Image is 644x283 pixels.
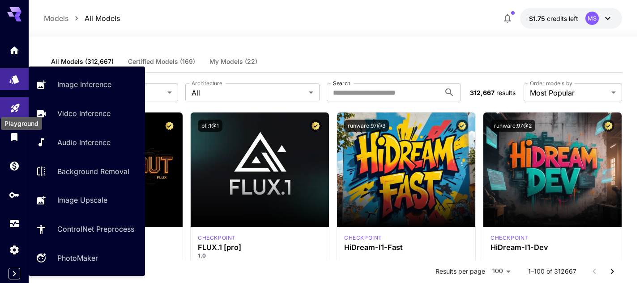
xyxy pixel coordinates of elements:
[490,120,535,132] button: runware:97@2
[128,58,195,66] span: Certified Models (169)
[456,120,468,132] button: Certified Model – Vetted for best performance and includes a commercial license.
[192,79,222,87] label: Architecture
[57,224,134,234] p: ControlNet Preprocess
[57,253,98,263] p: PhotoMaker
[496,89,516,96] span: results
[530,79,572,87] label: Order models by
[9,160,20,171] div: Wallet
[9,244,20,255] div: Settings
[9,42,20,53] div: Home
[490,243,614,252] h3: HiDream-I1-Dev
[198,234,236,242] div: fluxpro
[29,103,145,125] a: Video Inference
[44,13,68,24] p: Models
[198,120,222,132] button: bfl:1@1
[547,15,578,22] span: credits left
[57,166,129,177] p: Background Removal
[51,58,114,66] span: All Models (312,667)
[85,13,120,24] p: All Models
[530,87,608,98] span: Most Popular
[344,234,382,242] p: checkpoint
[310,120,322,132] button: Certified Model – Vetted for best performance and includes a commercial license.
[333,79,350,87] label: Search
[520,8,622,29] button: $1.75028
[529,15,547,22] span: $1.75
[163,120,175,132] button: Certified Model – Vetted for best performance and includes a commercial license.
[529,14,578,23] div: $1.75028
[490,234,529,242] div: HiDream Dev
[29,74,145,96] a: Image Inference
[602,120,614,132] button: Certified Model – Vetted for best performance and includes a commercial license.
[470,89,495,96] span: 312,667
[57,108,111,119] p: Video Inference
[435,267,485,276] p: Results per page
[198,252,322,260] p: 1.0
[29,218,145,240] a: ControlNet Preprocess
[10,100,21,111] div: Playground
[9,218,20,229] div: Usage
[344,243,468,252] h3: HiDream-I1-Fast
[29,247,145,269] a: PhotoMaker
[9,71,20,82] div: Models
[9,131,20,142] div: Library
[490,234,529,242] p: checkpoint
[57,79,111,90] p: Image Inference
[57,195,107,205] p: Image Upscale
[209,58,257,66] span: My Models (22)
[585,12,599,25] div: MS
[9,189,20,200] div: API Keys
[29,189,145,211] a: Image Upscale
[1,117,42,130] div: Playground
[192,87,305,98] span: All
[9,268,20,279] button: Expand sidebar
[489,265,514,278] div: 100
[29,160,145,182] a: Background Removal
[29,132,145,154] a: Audio Inference
[528,267,576,276] p: 1–100 of 312667
[44,13,120,24] nav: breadcrumb
[198,234,236,242] p: checkpoint
[603,262,621,280] button: Go to next page
[57,137,111,148] p: Audio Inference
[198,243,322,252] h3: FLUX.1 [pro]
[344,120,389,132] button: runware:97@3
[344,234,382,242] div: HiDream Fast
